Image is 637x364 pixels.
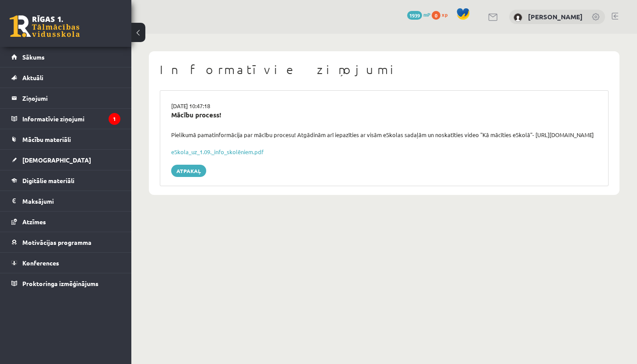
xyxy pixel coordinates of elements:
[10,15,80,37] a: Rīgas 1. Tālmācības vidusskola
[22,156,91,164] span: [DEMOGRAPHIC_DATA]
[11,109,120,129] a: Informatīvie ziņojumi1
[514,13,522,22] img: Haralds Lavrinovičs
[109,113,120,125] i: 1
[11,191,120,211] a: Maksājumi
[22,109,120,129] legend: Informatīvie ziņojumi
[22,53,45,61] span: Sākums
[165,102,604,110] div: [DATE] 10:47:18
[432,11,452,18] a: 0 xp
[22,238,92,246] span: Motivācijas programma
[171,165,206,177] a: Atpakaļ
[22,218,46,226] span: Atzīmes
[11,67,120,88] a: Aktuāli
[22,135,71,143] span: Mācību materiāli
[11,47,120,67] a: Sākums
[11,88,120,108] a: Ziņojumi
[165,131,604,139] div: Pielikumā pamatinformācija par mācību procesu! Atgādinām arī iepazīties ar visām eSkolas sadaļām ...
[442,11,447,18] span: xp
[423,11,430,18] span: mP
[11,150,120,170] a: [DEMOGRAPHIC_DATA]
[171,110,597,120] div: Mācību process!
[22,177,74,184] span: Digitālie materiāli
[22,88,120,108] legend: Ziņojumi
[407,11,430,18] a: 1939 mP
[22,259,59,267] span: Konferences
[11,212,120,232] a: Atzīmes
[432,11,440,20] span: 0
[11,170,120,191] a: Digitālie materiāli
[11,232,120,252] a: Motivācijas programma
[11,273,120,293] a: Proktoringa izmēģinājums
[11,129,120,149] a: Mācību materiāli
[160,62,609,77] h1: Informatīvie ziņojumi
[22,74,43,81] span: Aktuāli
[171,148,264,155] a: eSkola_uz_1.09._info_skolēniem.pdf
[22,279,99,287] span: Proktoringa izmēģinājums
[11,253,120,273] a: Konferences
[528,12,583,21] a: [PERSON_NAME]
[407,11,422,20] span: 1939
[22,191,120,211] legend: Maksājumi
